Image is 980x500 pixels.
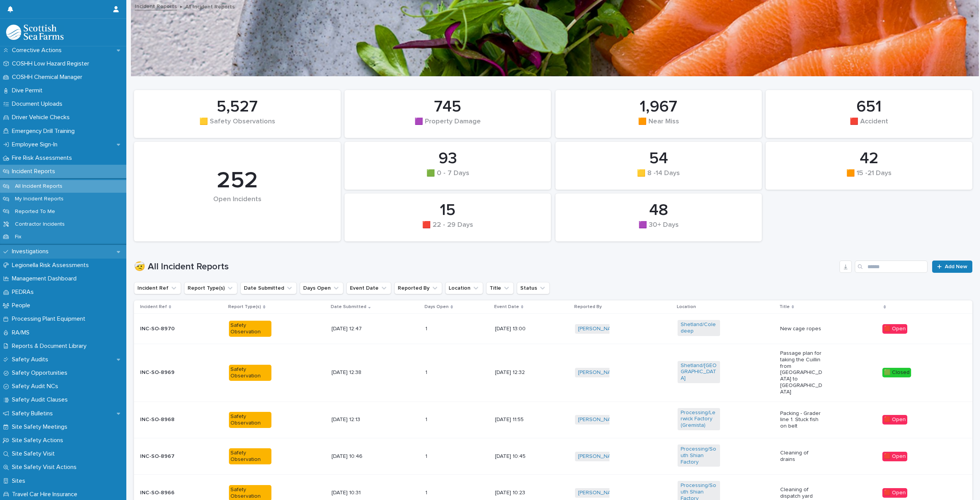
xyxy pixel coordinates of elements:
p: Location [677,303,696,311]
div: 93 [358,149,538,168]
a: Add New [932,261,972,273]
p: Corrective Actions [9,47,68,54]
p: Passage plan for taking the Cuillin from [GEOGRAPHIC_DATA] to [GEOGRAPHIC_DATA] [780,350,823,395]
p: Management Dashboard [9,275,83,282]
div: 🟩 0 - 7 Days [358,169,538,185]
p: 1 [425,452,429,460]
p: Travel Car Hire Insurance [9,491,83,498]
div: 🟧 Near Miss [568,118,749,134]
div: Safety Observation [229,412,271,428]
input: Search [855,261,928,273]
tr: INC-SO-8968Safety Observation[DATE] 12:1311 [DATE] 11:55[PERSON_NAME] Processing/Lerwick Factory ... [134,402,972,438]
p: Date Submitted [331,303,366,311]
p: Reports & Document Library [9,343,93,350]
tr: INC-SO-8967Safety Observation[DATE] 10:4611 [DATE] 10:45[PERSON_NAME] Processing/South Shian Fact... [134,438,972,474]
p: Driver Vehicle Checks [9,114,76,121]
tr: INC-SO-8969Safety Observation[DATE] 12:3811 [DATE] 12:32[PERSON_NAME] Shetland/[GEOGRAPHIC_DATA] ... [134,344,972,402]
p: My Incident Reports [9,196,70,202]
p: Report Type(s) [228,303,261,311]
p: All Incident Reports [185,2,235,10]
div: 🟪 30+ Days [568,221,749,237]
a: Processing/Lerwick Factory (Gremista) [681,410,717,429]
p: INC-SO-8966 [140,490,183,496]
button: Status [517,282,550,294]
p: Incident Reports [9,168,61,175]
p: COSHH Chemical Manager [9,74,88,81]
p: Emergency Drill Training [9,128,81,135]
div: 🟥 22 - 29 Days [358,221,538,237]
div: 🟩 Closed [882,368,911,377]
p: [DATE] 12:13 [332,416,374,423]
p: Processing Plant Equipment [9,315,91,323]
p: INC-SO-8967 [140,453,183,460]
p: Document Uploads [9,100,69,108]
p: People [9,302,36,309]
img: bPIBxiqnSb2ggTQWdOVV [6,25,64,40]
button: Title [486,282,514,294]
p: Fire Risk Assessments [9,154,78,162]
a: Shetland/Coledeep [681,321,717,334]
p: [DATE] 11:55 [495,416,537,423]
div: Safety Observation [229,365,271,381]
p: Site Safety Actions [9,437,69,444]
p: Incident Ref [140,303,167,311]
button: Days Open [300,282,343,294]
div: 🟥 Open [882,415,907,425]
div: Open Incidents [147,195,328,220]
p: Safety Audit NCs [9,383,64,390]
button: Report Type(s) [184,282,237,294]
p: [DATE] 13:00 [495,326,537,332]
div: 54 [568,149,749,168]
p: Investigations [9,248,55,255]
p: Safety Bulletins [9,410,59,417]
div: 651 [779,97,959,116]
p: [DATE] 12:38 [332,369,374,376]
p: Site Safety Meetings [9,423,73,431]
div: 🟥 Accident [779,118,959,134]
p: Safety Audits [9,356,54,363]
a: Shetland/[GEOGRAPHIC_DATA] [681,362,717,382]
p: Days Open [425,303,449,311]
div: 745 [358,97,538,116]
button: Incident Ref [134,282,181,294]
a: [PERSON_NAME] [578,326,620,332]
p: [DATE] 10:46 [332,453,374,460]
div: 42 [779,149,959,168]
p: Site Safety Visit Actions [9,464,83,471]
div: 1,967 [568,97,749,116]
p: 1 [425,368,429,376]
a: [PERSON_NAME] [578,369,620,376]
p: 1 [425,488,429,496]
a: Processing/South Shian Factory [681,446,717,465]
div: Safety Observation [229,321,271,337]
div: 🟪 Property Damage [358,118,538,134]
div: Safety Observation [229,448,271,464]
p: New cage ropes [780,326,823,332]
div: 15 [358,201,538,220]
p: INC-SO-8970 [140,326,183,332]
p: [DATE] 10:31 [332,490,374,496]
p: Legionella Risk Assessments [9,262,95,269]
button: Reported By [394,282,442,294]
p: Contractor Incidents [9,221,71,228]
p: Event Date [494,303,519,311]
p: Dive Permit [9,87,49,94]
p: [DATE] 12:47 [332,326,374,332]
p: INC-SO-8968 [140,416,183,423]
button: Date Submitted [240,282,297,294]
p: COSHH Low Hazard Register [9,60,95,67]
p: [DATE] 10:23 [495,490,537,496]
p: Reported To Me [9,208,61,215]
p: INC-SO-8969 [140,369,183,376]
p: Packing - Grader line 1. Stuck fish on belt [780,410,823,430]
div: 48 [568,201,749,220]
p: Cleaning of dispatch yard [780,487,823,500]
p: All Incident Reports [9,183,69,190]
a: Incident Reports [135,2,177,10]
div: 5,527 [147,97,328,116]
div: 252 [147,167,328,195]
div: 🟥 Open [882,324,907,334]
tr: INC-SO-8970Safety Observation[DATE] 12:4711 [DATE] 13:00[PERSON_NAME] Shetland/Coledeep New cage ... [134,314,972,344]
p: [DATE] 12:32 [495,369,537,376]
